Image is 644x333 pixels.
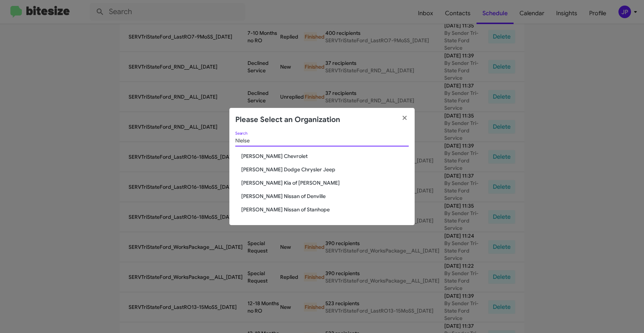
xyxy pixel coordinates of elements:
span: [PERSON_NAME] Nissan of Stanhope [241,206,409,213]
span: [PERSON_NAME] Dodge Chrysler Jeep [241,166,409,173]
h2: Please Select an Organization [235,114,340,126]
span: [PERSON_NAME] Kia of [PERSON_NAME] [241,179,409,187]
span: [PERSON_NAME] Chevrolet [241,152,409,160]
span: [PERSON_NAME] Nissan of Denville [241,192,409,200]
